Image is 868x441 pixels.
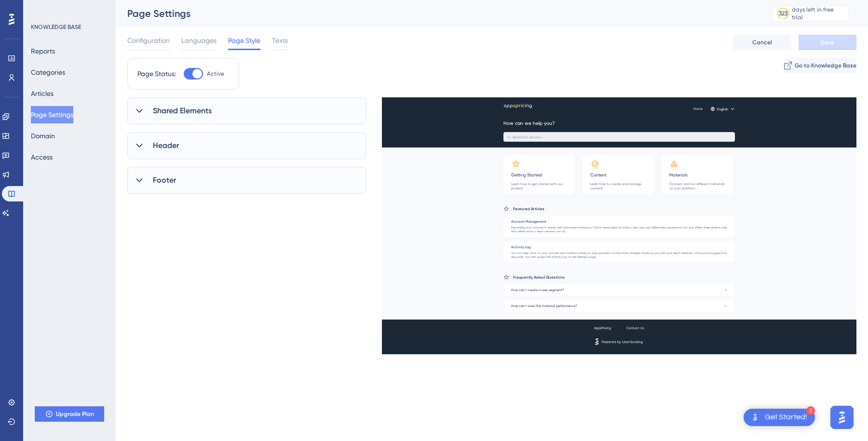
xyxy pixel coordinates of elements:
[228,35,260,46] span: Page Style
[749,412,761,423] img: launcher-image-alternative-text
[31,127,55,145] button: Domain
[153,140,179,151] span: Header
[795,62,856,69] span: Go to Knowledge Base
[181,35,217,46] span: Languages
[31,42,55,60] button: Reports
[31,64,65,81] button: Categories
[784,58,856,73] button: Go to Knowledge Base
[733,35,791,50] button: Cancel
[207,70,224,78] span: Active
[127,35,170,46] span: Configuration
[35,406,104,422] button: Upgrade Plan
[31,106,73,123] button: Page Settings
[153,174,176,186] span: Footer
[272,35,288,46] span: Texts
[137,68,176,80] div: Page Status:
[31,85,54,102] button: Articles
[153,105,212,117] span: Shared Elements
[127,7,747,20] div: Page Settings
[799,35,856,50] button: Save
[744,409,815,426] div: Open Get Started! checklist, remaining modules: 2
[821,39,834,46] span: Save
[792,6,845,21] div: days left in free trial
[765,412,807,423] div: Get Started!
[779,10,787,17] div: 323
[31,148,53,166] button: Access
[752,39,772,46] span: Cancel
[56,410,94,418] span: Upgrade Plan
[806,406,815,415] div: 2
[827,403,856,432] iframe: UserGuiding AI Assistant Launcher
[31,23,81,31] div: KNOWLEDGE BASE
